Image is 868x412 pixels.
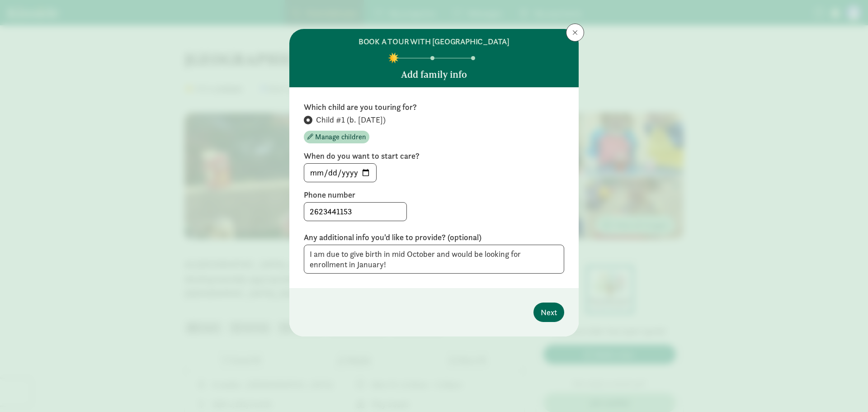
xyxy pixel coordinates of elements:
input: 5555555555 [304,203,406,221]
label: Any additional info you'd like to provide? (optional) [304,232,564,243]
button: Manage children [304,131,369,143]
h6: BOOK A TOUR WITH [GEOGRAPHIC_DATA] [359,36,509,47]
span: Child #1 (b. [DATE]) [316,114,386,125]
h5: Add family info [401,69,467,80]
label: Phone number [304,189,564,200]
span: Next [541,306,557,318]
span: Manage children [315,132,366,142]
label: When do you want to start care? [304,151,564,161]
label: Which child are you touring for? [304,102,564,113]
button: Next [533,303,564,322]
